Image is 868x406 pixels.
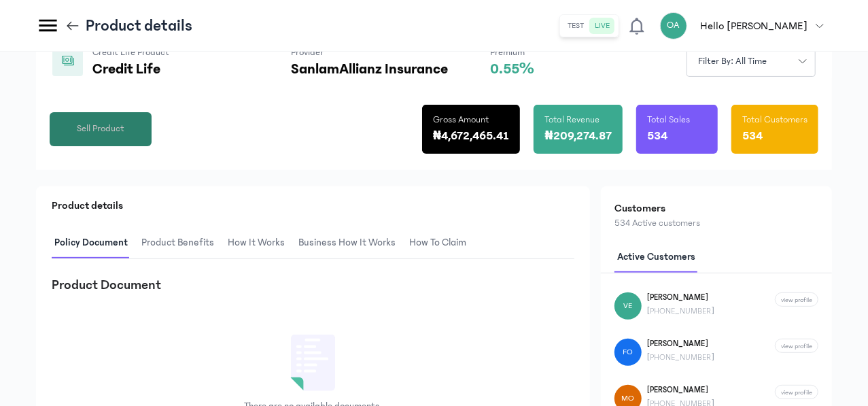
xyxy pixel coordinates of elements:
button: How It Works [225,227,296,259]
h2: Customers [614,200,818,216]
span: Filter by: all time [690,54,776,69]
p: [PHONE_NUMBER] [647,306,714,317]
p: 534 [742,126,763,146]
span: Credit Life Product [92,47,169,58]
p: ₦4,672,465.41 [433,126,510,146]
a: view profile [775,292,818,307]
span: How to claim [406,227,469,259]
div: OA [660,12,687,39]
p: ₦209,274.87 [544,126,612,146]
div: ve [614,292,642,320]
p: SanlamAllianz Insurance [291,61,448,78]
a: view profile [775,385,818,399]
p: Gross Amount [433,113,489,126]
button: Filter by: all time [687,46,816,77]
h3: Product Document [52,275,161,294]
p: Total Sales [647,113,690,126]
p: Credit Life [92,61,249,78]
span: Premium [490,47,525,58]
span: How It Works [225,227,288,259]
span: Provider [291,47,324,58]
span: Business How It Works [296,227,398,259]
a: view profile [775,339,818,353]
button: live [590,18,616,34]
button: Policy Document [52,227,139,259]
p: Product details [52,197,574,214]
span: Sell Product [77,122,124,136]
p: Total Revenue [544,113,600,126]
span: Product Benefits [139,227,217,259]
p: Hello [PERSON_NAME] [701,18,808,34]
p: [PHONE_NUMBER] [647,352,714,363]
button: test [563,18,590,34]
button: Product Benefits [139,227,225,259]
p: Total Customers [742,113,808,126]
p: [PERSON_NAME] [647,292,714,303]
p: [PERSON_NAME] [647,339,714,350]
button: How to claim [406,227,477,259]
button: Sell Product [50,112,152,146]
p: 534 [647,126,667,146]
p: Product details [86,15,192,37]
button: Business How It Works [296,227,406,259]
span: Policy Document [52,227,131,259]
span: Active customers [614,241,698,273]
div: fo [614,339,642,366]
p: 534 Active customers [614,216,818,231]
p: 0.55% [490,61,534,78]
p: [PERSON_NAME] [647,385,714,396]
button: Active customers [614,241,706,273]
button: OAHello [PERSON_NAME] [660,12,832,39]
